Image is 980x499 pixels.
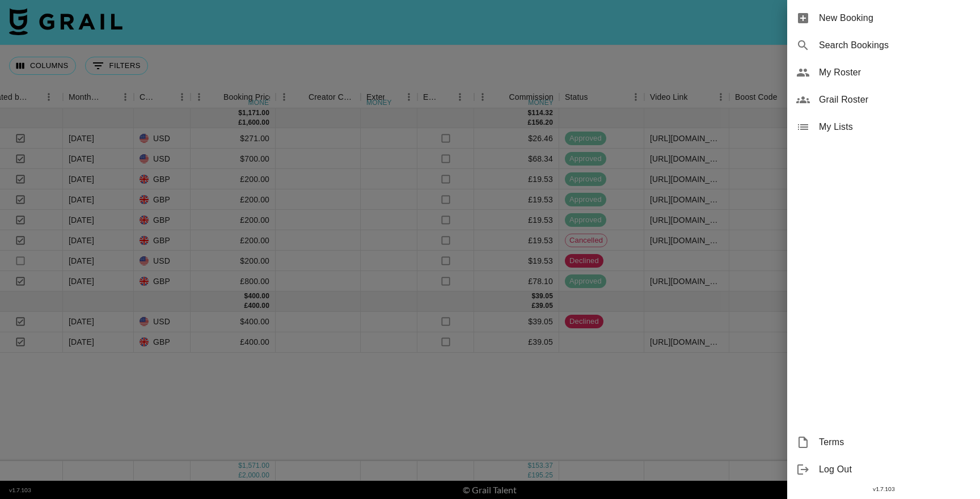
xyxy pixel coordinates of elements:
[819,463,971,476] span: Log Out
[787,429,980,456] div: Terms
[787,59,980,86] div: My Roster
[819,11,971,25] span: New Booking
[819,66,971,79] span: My Roster
[787,32,980,59] div: Search Bookings
[787,483,980,495] div: v 1.7.103
[819,120,971,134] span: My Lists
[819,93,971,107] span: Grail Roster
[787,113,980,141] div: My Lists
[787,456,980,483] div: Log Out
[819,435,971,449] span: Terms
[787,5,980,32] div: New Booking
[819,39,971,52] span: Search Bookings
[787,86,980,113] div: Grail Roster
